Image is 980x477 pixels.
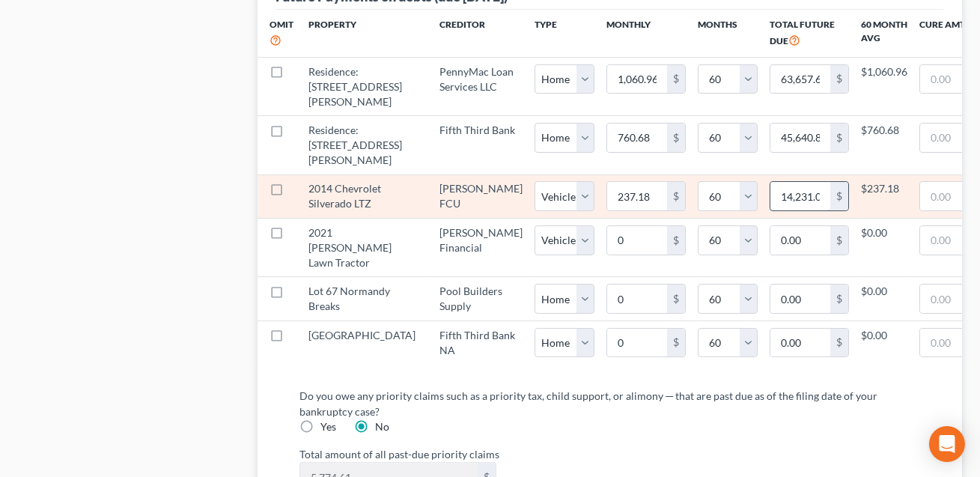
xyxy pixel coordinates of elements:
[594,10,698,57] th: Monthly
[770,329,830,357] input: 0.00
[296,174,427,218] td: 2014 Chevrolet Silverado LTZ
[375,420,389,433] span: No
[929,426,965,462] div: Open Intercom Messenger
[861,10,907,57] th: 60 Month Avg
[427,174,535,218] td: [PERSON_NAME] FCU
[427,116,535,174] td: Fifth Third Bank
[296,219,427,277] td: 2021 [PERSON_NAME] Lawn Tractor
[667,124,685,152] div: $
[770,65,830,94] input: 0.00
[427,277,535,320] td: Pool Builders Supply
[861,277,907,320] td: $0.00
[920,285,980,313] input: 0.00
[861,116,907,174] td: $760.68
[920,124,980,152] input: 0.00
[770,285,830,313] input: 0.00
[830,285,848,313] div: $
[607,182,667,210] input: 0.00
[427,57,535,115] td: PennyMac Loan Services LLC
[292,446,928,462] label: Total amount of all past-due priority claims
[607,285,667,313] input: 0.00
[830,329,848,357] div: $
[770,226,830,255] input: 0.00
[698,10,758,57] th: Months
[920,182,980,210] input: 0.00
[830,124,848,152] div: $
[667,285,685,313] div: $
[607,65,667,94] input: 0.00
[258,10,296,57] th: Omit
[920,329,980,357] input: 0.00
[830,65,848,94] div: $
[607,329,667,357] input: 0.00
[861,57,907,115] td: $1,060.96
[861,174,907,218] td: $237.18
[920,65,980,94] input: 0.00
[296,57,427,115] td: Residence: [STREET_ADDRESS][PERSON_NAME]
[758,10,861,57] th: Total Future Due
[427,219,535,277] td: [PERSON_NAME] Financial
[320,420,336,433] span: Yes
[861,219,907,277] td: $0.00
[296,116,427,174] td: Residence: [STREET_ADDRESS][PERSON_NAME]
[667,65,685,94] div: $
[607,124,667,152] input: 0.00
[861,320,907,364] td: $0.00
[770,182,830,210] input: 0.00
[296,10,427,57] th: Property
[667,329,685,357] div: $
[296,277,427,320] td: Lot 67 Normandy Breaks
[667,226,685,255] div: $
[920,226,980,255] input: 0.00
[535,10,594,57] th: Type
[299,388,908,419] label: Do you owe any priority claims such as a priority tax, child support, or alimony ─ that are past ...
[770,124,830,152] input: 0.00
[667,182,685,210] div: $
[427,10,535,57] th: Creditor
[296,320,427,364] td: [GEOGRAPHIC_DATA]
[830,226,848,255] div: $
[427,320,535,364] td: Fifth Third Bank NA
[830,182,848,210] div: $
[607,226,667,255] input: 0.00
